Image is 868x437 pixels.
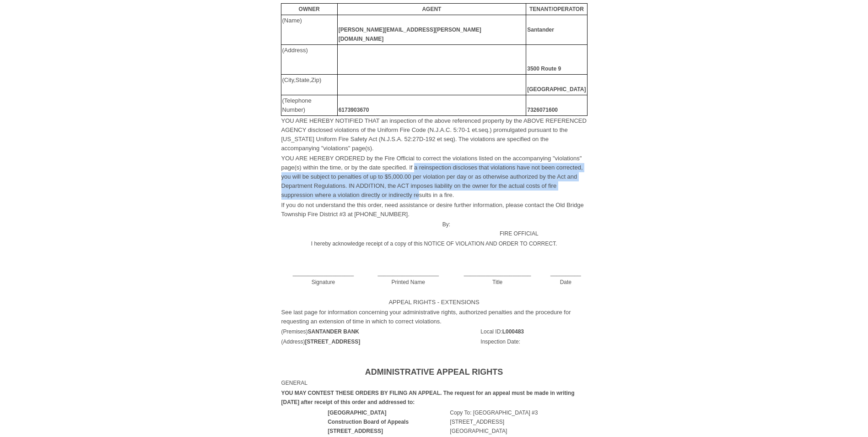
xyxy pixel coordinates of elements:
font: (City,State,Zip) [282,76,322,83]
font: (Address) [282,47,308,54]
font: YOU ARE HEREBY NOTIFIED THAT an inspection of the above referenced property by the ABOVE REFERENC... [281,117,587,152]
td: I hereby acknowledge receipt of a copy of this NOTICE OF VIOLATION AND ORDER TO CORRECT. [281,239,588,249]
b: OWNER [299,6,320,12]
b: SANTANDER BANK [308,328,359,335]
font: (Name) [282,17,302,24]
font: APPEAL RIGHTS - EXTENSIONS [388,299,479,306]
td: FIRE OFFICIAL [451,219,587,239]
td: (Premises) [281,327,474,337]
td: By: [281,219,451,239]
b: 3500 Route 9 [527,66,561,72]
b: [PERSON_NAME][EMAIL_ADDRESS][PERSON_NAME][DOMAIN_NAME] [339,27,481,42]
font: (Telephone Number) [282,97,312,113]
strong: YOU MAY CONTEST THESE ORDERS BY FILING AN APPEAL. The request for an appeal must be made in writi... [281,390,575,405]
td: ____________________ Printed Name [366,259,451,287]
font: YOU ARE HEREBY ORDERED by the Fire Official to correct the violations listed on the accompanying ... [281,155,583,198]
td: ____________________ Signature [281,259,366,287]
b: TENANT/OPERATOR [529,6,584,12]
td: __________ Date [544,259,587,287]
td: Inspection Date: [480,337,587,347]
td: Local ID: [480,327,587,337]
b: 6173903670 [339,107,369,113]
td: GENERAL [281,378,588,388]
td: ______________________ Title [451,259,544,287]
font: See last page for information concerning your administrative rights, authorized penalties and the... [281,309,571,325]
b: [GEOGRAPHIC_DATA] [527,86,586,93]
b: Santander [527,27,554,33]
font: If you do not understand the this order, need assistance or desire further information, please co... [281,202,584,218]
td: (Address) [281,337,474,347]
b: L000483 [502,328,524,335]
b: ADMINISTRATIVE APPEAL RIGHTS [365,367,503,377]
b: 7326071600 [527,107,558,113]
b: AGENT [422,6,441,12]
b: [STREET_ADDRESS] [305,339,361,345]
